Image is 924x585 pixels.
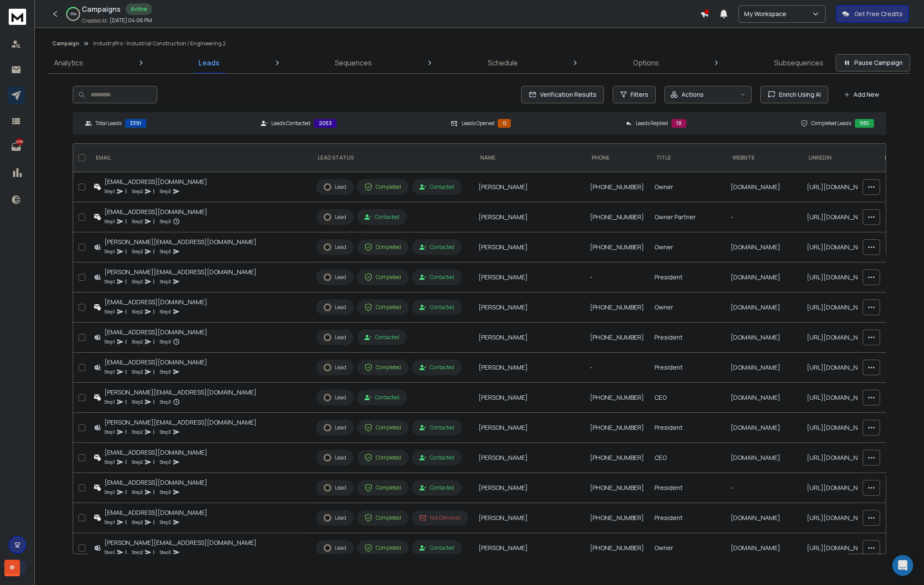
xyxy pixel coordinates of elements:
[105,337,115,346] p: Step 1
[160,548,171,557] p: Step 3
[324,424,346,432] div: Lead
[649,323,725,353] td: President
[585,443,649,473] td: [PHONE_NUMBER]
[93,40,226,47] p: IndustryPro - Industrial Construction / Engineering 2
[105,268,256,276] div: [PERSON_NAME][EMAIL_ADDRESS][DOMAIN_NAME]
[105,538,256,547] div: [PERSON_NAME][EMAIL_ADDRESS][DOMAIN_NAME]
[132,337,143,346] p: Step 2
[132,488,143,497] p: Step 2
[364,334,399,341] div: Contacted
[725,172,802,202] td: [DOMAIN_NAME]
[585,232,649,262] td: [PHONE_NUMBER]
[132,367,143,376] p: Step 2
[461,120,494,127] p: Leads Opened
[419,304,454,311] div: Contacted
[125,458,127,466] p: |
[473,232,585,262] td: [PERSON_NAME]
[125,398,127,406] p: |
[70,11,77,17] p: 33 %
[324,333,346,341] div: Lead
[105,358,207,367] div: [EMAIL_ADDRESS][DOMAIN_NAME]
[105,398,115,406] p: Step 1
[628,52,664,73] a: Options
[105,367,115,376] p: Step 1
[473,172,585,202] td: [PERSON_NAME]
[324,484,346,492] div: Lead
[649,413,725,443] td: President
[585,292,649,323] td: [PHONE_NUMBER]
[854,10,903,18] p: Get Free Credits
[364,484,401,492] div: Completed
[105,207,207,216] div: [EMAIL_ADDRESS][DOMAIN_NAME]
[153,518,155,527] p: |
[802,202,878,232] td: [URL][DOMAIN_NAME]
[125,119,146,128] div: 3391
[536,90,597,99] span: Verification Results
[132,277,143,286] p: Step 2
[802,232,878,262] td: [URL][DOMAIN_NAME]
[725,292,802,323] td: [DOMAIN_NAME]
[649,443,725,473] td: CEO
[54,58,83,68] p: Analytics
[725,473,802,503] td: -
[649,172,725,202] td: Owner
[125,548,127,557] p: |
[125,367,127,376] p: |
[892,555,913,576] div: Open Intercom Messenger
[105,298,207,306] div: [EMAIL_ADDRESS][DOMAIN_NAME]
[837,86,886,103] button: Add New
[585,202,649,232] td: [PHONE_NUMBER]
[132,518,143,527] p: Step 2
[153,548,155,557] p: |
[649,262,725,292] td: President
[802,503,878,533] td: [URL][DOMAIN_NAME]
[649,144,725,172] th: title
[649,353,725,383] td: President
[473,443,585,473] td: [PERSON_NAME]
[153,428,155,436] p: |
[802,262,878,292] td: [URL][DOMAIN_NAME]
[132,398,143,406] p: Step 2
[419,424,454,431] div: Contacted
[105,388,256,397] div: [PERSON_NAME][EMAIL_ADDRESS][DOMAIN_NAME]
[725,144,802,172] th: website
[802,533,878,563] td: [URL][DOMAIN_NAME]
[324,454,346,462] div: Lead
[671,119,686,128] div: 18
[419,484,454,491] div: Contacted
[364,514,401,522] div: Completed
[633,58,659,68] p: Options
[364,273,401,281] div: Completed
[153,277,155,286] p: |
[521,86,604,103] button: Verification Results
[125,217,127,226] p: |
[82,17,108,24] p: Created At:
[636,120,668,127] p: Leads Replied
[160,367,171,376] p: Step 3
[324,213,346,221] div: Lead
[105,428,115,436] p: Step 1
[725,383,802,413] td: [DOMAIN_NAME]
[82,4,121,14] h1: Campaigns
[473,503,585,533] td: [PERSON_NAME]
[802,323,878,353] td: [URL][DOMAIN_NAME]
[631,90,648,99] span: Filters
[364,454,401,462] div: Completed
[725,353,802,383] td: [DOMAIN_NAME]
[335,58,372,68] p: Sequences
[49,52,88,73] a: Analytics
[125,428,127,436] p: |
[855,119,874,128] div: 985
[105,478,207,487] div: [EMAIL_ADDRESS][DOMAIN_NAME]
[488,58,518,68] p: Schedule
[324,273,346,281] div: Lead
[649,473,725,503] td: President
[105,448,207,457] div: [EMAIL_ADDRESS][DOMAIN_NAME]
[160,187,171,196] p: Step 3
[125,518,127,527] p: |
[132,548,143,557] p: Step 2
[364,303,401,311] div: Completed
[419,184,454,190] div: Contacted
[9,559,26,576] button: J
